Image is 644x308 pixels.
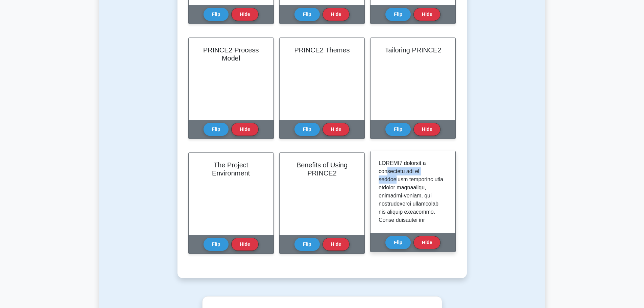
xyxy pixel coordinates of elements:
button: Flip [294,238,320,251]
h2: PRINCE2 Process Model [197,46,265,62]
button: Hide [231,8,258,21]
button: Flip [204,238,229,251]
button: Hide [323,8,350,21]
h2: Benefits of Using PRINCE2 [288,161,356,177]
button: Flip [294,123,320,136]
button: Flip [294,8,320,21]
h2: Tailoring PRINCE2 [379,46,447,54]
button: Hide [323,123,350,136]
button: Flip [385,123,411,136]
h2: The Project Environment [197,161,265,177]
button: Hide [323,238,350,251]
button: Hide [413,8,440,21]
button: Hide [413,236,440,249]
button: Flip [204,8,229,21]
button: Hide [413,123,440,136]
h2: PRINCE2 Themes [288,46,356,54]
button: Flip [204,123,229,136]
button: Flip [385,236,411,249]
button: Hide [231,123,258,136]
button: Hide [231,238,258,251]
button: Flip [385,8,411,21]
